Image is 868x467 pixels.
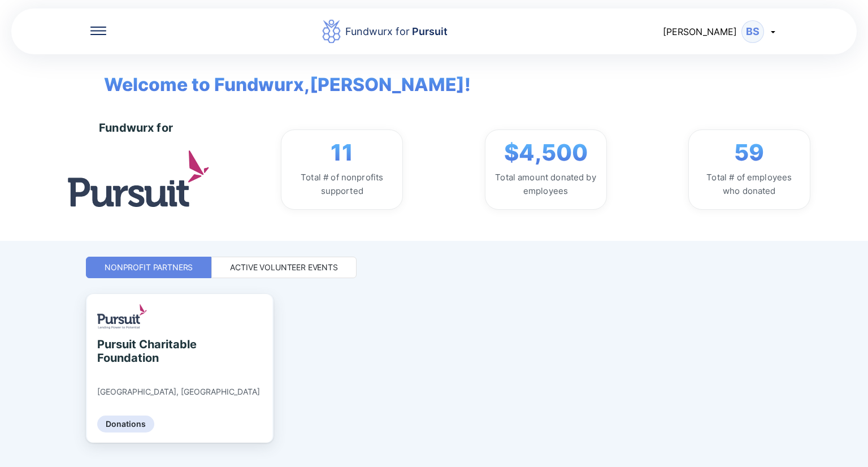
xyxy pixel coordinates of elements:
[331,139,353,166] span: 11
[99,121,173,135] div: Fundwurx for
[494,171,597,198] div: Total amount donated by employees
[105,262,193,273] div: Nonprofit Partners
[97,338,201,365] div: Pursuit Charitable Foundation
[68,150,209,206] img: logo.jpg
[698,171,801,198] div: Total # of employees who donated
[345,24,448,40] div: Fundwurx for
[663,26,737,37] span: [PERSON_NAME]
[230,262,338,273] div: Active Volunteer Events
[87,54,471,98] span: Welcome to Fundwurx, [PERSON_NAME] !
[741,20,764,43] div: BS
[410,25,448,37] span: Pursuit
[97,387,260,397] div: [GEOGRAPHIC_DATA], [GEOGRAPHIC_DATA]
[734,139,764,166] span: 59
[504,139,588,166] span: $4,500
[290,171,393,198] div: Total # of nonprofits supported
[97,416,154,433] div: Donations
